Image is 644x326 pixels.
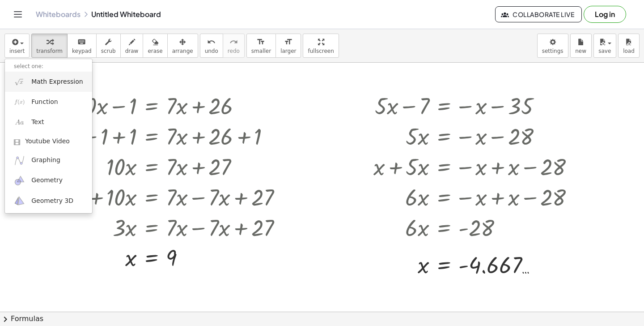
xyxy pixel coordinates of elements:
span: keypad [72,48,92,54]
span: new [575,48,586,54]
button: arrange [167,34,198,58]
a: Whiteboards [36,10,80,19]
i: redo [229,37,238,47]
span: Graphing [31,156,60,165]
button: Toggle navigation [11,7,25,21]
a: Youtube Video [5,133,92,150]
img: sqrt_x.png [14,76,25,87]
a: Geometry [5,171,92,191]
button: keyboardkeypad [67,34,97,58]
span: Geometry 3D [31,197,73,206]
a: Text [5,112,92,133]
span: load [623,48,635,54]
button: insert [4,34,30,58]
span: insert [9,48,25,54]
a: Function [5,92,92,112]
i: format_size [284,37,292,47]
button: redoredo [223,34,245,58]
span: scrub [101,48,116,54]
span: Function [31,98,58,107]
img: ggb-graphing.svg [14,155,25,166]
span: Youtube Video [25,137,70,146]
span: Math Expression [31,77,83,86]
button: format_sizesmaller [246,34,276,58]
span: draw [125,48,139,54]
li: select one: [5,61,92,72]
span: transform [36,48,63,54]
span: smaller [251,48,271,54]
img: Aa.png [14,117,25,128]
a: Math Expression [5,72,92,92]
i: format_size [257,37,265,47]
span: Geometry [31,176,63,185]
a: Geometry 3D [5,191,92,211]
span: fullscreen [308,48,334,54]
button: draw [120,34,144,58]
button: settings [537,34,568,58]
span: settings [542,48,563,54]
button: erase [143,34,167,58]
i: undo [207,37,216,47]
span: erase [148,48,162,54]
button: load [618,34,640,58]
i: keyboard [77,37,86,47]
button: save [593,34,616,58]
span: undo [205,48,218,54]
button: undoundo [200,34,223,58]
span: save [598,48,611,54]
a: Graphing [5,150,92,171]
button: new [570,34,592,58]
button: Log in [584,6,626,23]
span: Collaborate Live [503,10,574,18]
button: fullscreen [303,34,339,58]
img: ggb-geometry.svg [14,175,25,186]
span: larger [280,48,296,54]
button: transform [31,34,68,58]
span: arrange [172,48,193,54]
span: Text [31,118,44,127]
img: f_x.png [14,96,25,107]
button: Collaborate Live [495,6,582,22]
button: format_sizelarger [275,34,301,58]
button: scrub [96,34,121,58]
img: ggb-3d.svg [14,195,25,206]
span: redo [228,48,240,54]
